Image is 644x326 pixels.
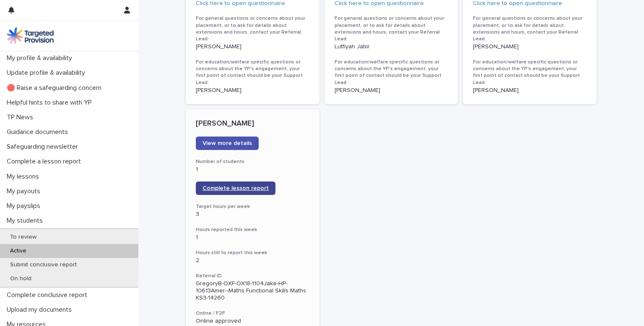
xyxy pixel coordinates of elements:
p: [PERSON_NAME] [335,87,448,94]
a: Click here to open questionnaire [473,0,562,6]
h3: For education/welfare specific questions or concerns about the YP's engagement, your first point ... [473,59,587,86]
p: 1 [196,234,309,241]
a: Click here to open questionnaire [196,0,285,6]
h3: Number of students [196,158,309,165]
h3: For education/welfare specific questions or concerns about the YP's engagement, your first point ... [335,59,448,86]
span: View more details [203,140,252,146]
p: Upload my documents [3,306,78,314]
h3: Online / F2F [196,310,309,317]
p: My payslips [3,202,47,210]
h3: For general questions or concerns about your placement, or to ask for details about extensions an... [335,15,448,42]
h3: Hours reported this week [196,226,309,233]
p: Lutfiyah Jabir [335,43,448,50]
p: 1 [196,166,309,173]
p: [PERSON_NAME] [473,43,587,50]
p: Online approved [196,318,309,325]
p: My lessons [3,173,46,181]
p: Guidance documents [3,128,75,136]
p: My students [3,217,49,225]
p: [PERSON_NAME] [196,119,309,129]
span: Complete lesson report [203,185,269,191]
h3: For general questions or concerns about your placement, or to ask for details about extensions an... [196,15,309,42]
p: 🔴 Raise a safeguarding concern [3,84,108,92]
p: Active [3,247,33,255]
p: [PERSON_NAME] [196,43,309,50]
p: Helpful hints to share with YP [3,99,99,107]
a: Click here to open questionnaire [335,0,424,6]
p: Complete a lesson report [3,158,88,166]
a: Complete lesson report [196,181,275,195]
img: M5nRWzHhSzIhMunXDL62 [7,27,54,44]
p: My profile & availability [3,54,79,62]
p: GregoryB-OXF-OX18-1104Jake-HP-10613Amer--Maths Functional Skills Maths KS3-14260 [196,280,309,301]
h3: Hours still to report this week [196,250,309,256]
h3: For general questions or concerns about your placement, or to ask for details about extensions an... [473,15,587,42]
p: TP News [3,113,40,121]
p: Update profile & availability [3,69,92,77]
p: [PERSON_NAME] [196,87,309,94]
h3: Target hours per week [196,203,309,210]
p: [PERSON_NAME] [473,87,587,94]
p: 2 [196,257,309,264]
p: 3 [196,211,309,218]
h3: Referral ID [196,273,309,279]
p: Safeguarding newsletter [3,143,85,151]
p: My payouts [3,187,47,195]
p: On hold [3,275,38,282]
h3: For education/welfare specific questions or concerns about the YP's engagement, your first point ... [196,59,309,86]
p: To review [3,234,43,241]
p: Complete conclusive report [3,291,94,299]
a: View more details [196,137,259,150]
p: Submit conclusive report [3,261,83,268]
